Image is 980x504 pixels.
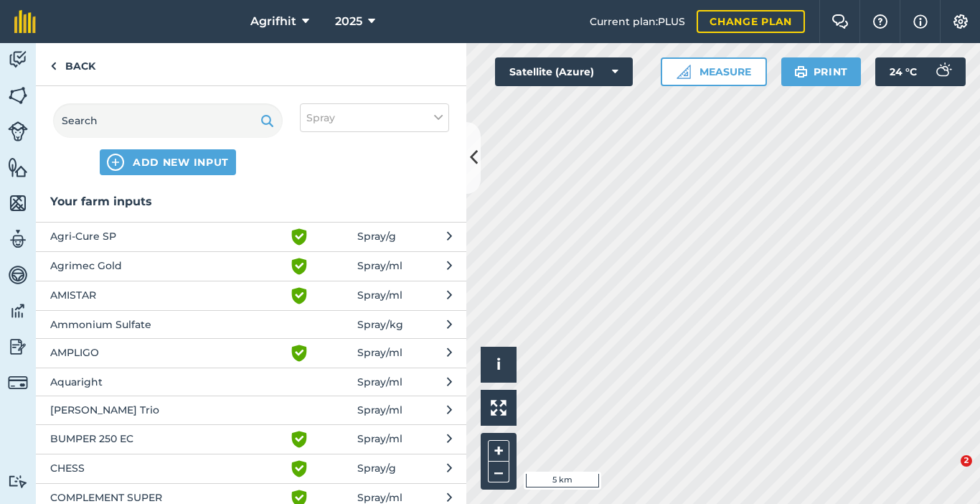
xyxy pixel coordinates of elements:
img: fieldmargin Logo [14,10,36,33]
span: AMISTAR [50,287,285,304]
img: svg+xml;base64,PHN2ZyB4bWxucz0iaHR0cDovL3d3dy53My5vcmcvMjAwMC9zdmciIHdpZHRoPSIxOSIgaGVpZ2h0PSIyNC... [260,112,274,129]
button: 24 °C [875,57,966,86]
img: svg+xml;base64,PD94bWwgdmVyc2lvbj0iMS4wIiBlbmNvZGluZz0idXRmLTgiPz4KPCEtLSBHZW5lcmF0b3I6IEFkb2JlIE... [8,49,28,70]
img: svg+xml;base64,PHN2ZyB4bWxucz0iaHR0cDovL3d3dy53My5vcmcvMjAwMC9zdmciIHdpZHRoPSI1NiIgaGVpZ2h0PSI2MC... [8,157,28,178]
h3: Your farm inputs [36,192,466,211]
img: svg+xml;base64,PHN2ZyB4bWxucz0iaHR0cDovL3d3dy53My5vcmcvMjAwMC9zdmciIHdpZHRoPSIxOSIgaGVpZ2h0PSIyNC... [794,63,808,80]
input: Search [53,103,283,138]
span: Spray / kg [357,317,403,332]
a: Back [36,43,110,85]
img: svg+xml;base64,PD94bWwgdmVyc2lvbj0iMS4wIiBlbmNvZGluZz0idXRmLTgiPz4KPCEtLSBHZW5lcmF0b3I6IEFkb2JlIE... [8,121,28,141]
span: Agrimec Gold [50,258,285,275]
span: Spray / g [357,228,396,246]
span: Ammonium Sulfate [50,317,285,332]
span: Spray / ml [357,431,402,448]
span: ADD NEW INPUT [133,155,229,169]
img: svg+xml;base64,PD94bWwgdmVyc2lvbj0iMS4wIiBlbmNvZGluZz0idXRmLTgiPz4KPCEtLSBHZW5lcmF0b3I6IEFkb2JlIE... [8,475,28,488]
img: svg+xml;base64,PHN2ZyB4bWxucz0iaHR0cDovL3d3dy53My5vcmcvMjAwMC9zdmciIHdpZHRoPSI1NiIgaGVpZ2h0PSI2MC... [8,85,28,106]
img: svg+xml;base64,PD94bWwgdmVyc2lvbj0iMS4wIiBlbmNvZGluZz0idXRmLTgiPz4KPCEtLSBHZW5lcmF0b3I6IEFkb2JlIE... [928,57,957,86]
button: AMPLIGO Spray/ml [36,338,466,368]
span: Aquaright [50,374,285,390]
span: Spray [306,110,335,126]
span: Spray / ml [357,374,402,390]
button: Agrimec Gold Spray/ml [36,251,466,281]
span: AMPLIGO [50,345,285,362]
button: Aquaright Spray/ml [36,368,466,396]
img: svg+xml;base64,PD94bWwgdmVyc2lvbj0iMS4wIiBlbmNvZGluZz0idXRmLTgiPz4KPCEtLSBHZW5lcmF0b3I6IEFkb2JlIE... [8,336,28,358]
span: Spray / ml [357,402,402,418]
button: + [488,440,509,462]
img: svg+xml;base64,PHN2ZyB4bWxucz0iaHR0cDovL3d3dy53My5vcmcvMjAwMC9zdmciIHdpZHRoPSIxNyIgaGVpZ2h0PSIxNy... [913,13,928,30]
button: ADD NEW INPUT [100,149,236,175]
img: svg+xml;base64,PHN2ZyB4bWxucz0iaHR0cDovL3d3dy53My5vcmcvMjAwMC9zdmciIHdpZHRoPSI1NiIgaGVpZ2h0PSI2MC... [8,192,28,214]
button: – [488,462,509,482]
img: svg+xml;base64,PD94bWwgdmVyc2lvbj0iMS4wIiBlbmNvZGluZz0idXRmLTgiPz4KPCEtLSBHZW5lcmF0b3I6IEFkb2JlIE... [8,228,28,250]
img: Two speech bubbles overlapping with the left bubble in the forefront [831,14,849,29]
img: Ruler icon [677,65,691,79]
img: Four arrows, one pointing top left, one top right, one bottom right and the last bottom left [491,400,507,416]
span: Current plan : PLUS [590,14,685,29]
button: [PERSON_NAME] Trio Spray/ml [36,396,466,424]
button: Satellite (Azure) [495,57,633,86]
button: i [481,347,517,383]
span: Spray / ml [357,258,402,275]
span: Agri-Cure SP [50,228,285,246]
button: Spray [300,103,449,132]
img: svg+xml;base64,PD94bWwgdmVyc2lvbj0iMS4wIiBlbmNvZGluZz0idXRmLTgiPz4KPCEtLSBHZW5lcmF0b3I6IEFkb2JlIE... [8,373,28,393]
span: i [496,355,501,373]
button: Measure [661,57,767,86]
img: svg+xml;base64,PD94bWwgdmVyc2lvbj0iMS4wIiBlbmNvZGluZz0idXRmLTgiPz4KPCEtLSBHZW5lcmF0b3I6IEFkb2JlIE... [8,300,28,322]
img: svg+xml;base64,PHN2ZyB4bWxucz0iaHR0cDovL3d3dy53My5vcmcvMjAwMC9zdmciIHdpZHRoPSI5IiBoZWlnaHQ9IjI0Ii... [50,57,57,75]
iframe: Intercom live chat [931,455,966,490]
span: BUMPER 250 EC [50,431,285,448]
span: Spray / ml [357,345,402,362]
img: svg+xml;base64,PHN2ZyB4bWxucz0iaHR0cDovL3d3dy53My5vcmcvMjAwMC9zdmciIHdpZHRoPSIxNCIgaGVpZ2h0PSIyNC... [107,154,124,171]
span: 2 [961,455,972,467]
span: [PERSON_NAME] Trio [50,402,285,418]
button: Ammonium Sulfate Spray/kg [36,310,466,338]
button: AMISTAR Spray/ml [36,281,466,310]
span: CHESS [50,460,285,477]
span: Spray / ml [357,287,402,304]
span: Agrifhit [250,13,296,30]
button: Agri-Cure SP Spray/g [36,222,466,251]
span: 2025 [335,13,362,30]
span: 24 ° C [890,57,917,86]
a: Change plan [697,10,805,33]
button: Print [781,57,862,86]
img: A cog icon [952,14,969,29]
span: Spray / g [357,460,396,477]
button: BUMPER 250 EC Spray/ml [36,424,466,454]
img: A question mark icon [872,14,889,29]
img: svg+xml;base64,PD94bWwgdmVyc2lvbj0iMS4wIiBlbmNvZGluZz0idXRmLTgiPz4KPCEtLSBHZW5lcmF0b3I6IEFkb2JlIE... [8,264,28,286]
button: CHESS Spray/g [36,454,466,483]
